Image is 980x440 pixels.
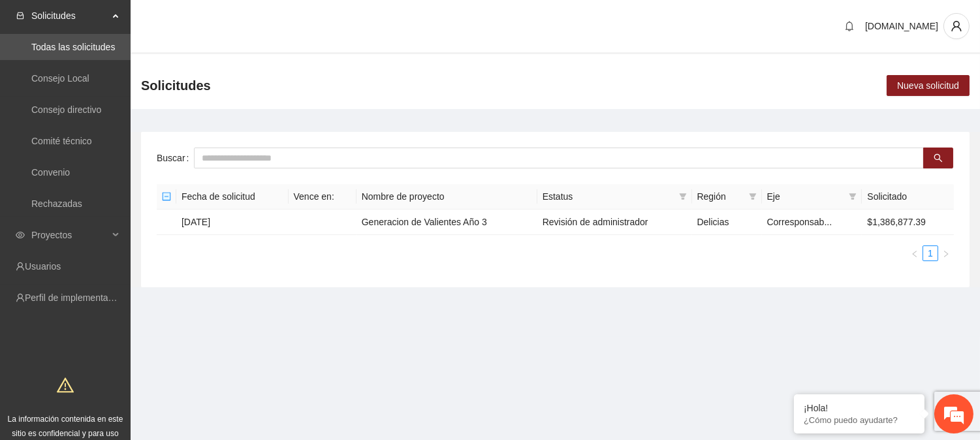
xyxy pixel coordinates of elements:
[865,21,938,31] span: [DOMAIN_NAME]
[749,193,757,200] span: filter
[887,75,970,96] button: Nueva solicitud
[923,148,953,168] button: search
[846,187,859,206] span: filter
[31,104,101,115] a: Consejo directivo
[356,184,537,210] th: Nombre de proyecto
[214,7,245,38] div: Minimizar ventana de chat en vivo
[25,292,127,303] a: Perfil de implementadora
[176,210,289,235] td: [DATE]
[938,245,954,261] button: right
[840,21,859,31] span: bell
[176,184,289,210] th: Fecha de solicitud
[68,67,219,84] div: Chatee con nosotros ahora
[289,184,356,210] th: Vence en:
[676,187,689,206] span: filter
[862,210,954,235] td: $1,386,877.39
[31,73,89,84] a: Consejo Local
[849,193,857,200] span: filter
[897,78,959,93] span: Nueva solicitud
[697,189,744,204] span: Región
[804,403,915,413] div: ¡Hola!
[923,246,938,260] a: 1
[839,16,860,37] button: bell
[16,11,25,20] span: inbox
[57,377,74,394] span: warning
[157,148,194,168] label: Buscar
[938,245,954,261] li: Next Page
[76,145,180,277] span: Estamos en línea.
[692,210,762,235] td: Delicias
[923,245,938,261] li: 1
[31,3,108,29] span: Solicitudes
[31,136,92,146] a: Comité técnico
[911,250,919,258] span: left
[31,198,82,209] a: Rechazadas
[31,167,70,178] a: Convenio
[679,193,687,200] span: filter
[943,13,970,39] button: user
[767,217,832,227] span: Corresponsab...
[162,192,171,201] span: minus-square
[356,210,537,235] td: Generacion de Valientes Año 3
[804,415,915,425] p: ¿Cómo puedo ayudarte?
[141,75,211,96] span: Solicitudes
[767,189,844,204] span: Eje
[16,230,25,240] span: eye
[543,189,674,204] span: Estatus
[942,250,950,258] span: right
[537,210,692,235] td: Revisión de administrador
[7,298,249,343] textarea: Escriba su mensaje y pulse “Intro”
[934,153,943,164] span: search
[25,261,61,272] a: Usuarios
[907,245,923,261] li: Previous Page
[31,42,115,52] a: Todas las solicitudes
[746,187,759,206] span: filter
[907,245,923,261] button: left
[944,20,969,32] span: user
[862,184,954,210] th: Solicitado
[31,222,108,248] span: Proyectos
